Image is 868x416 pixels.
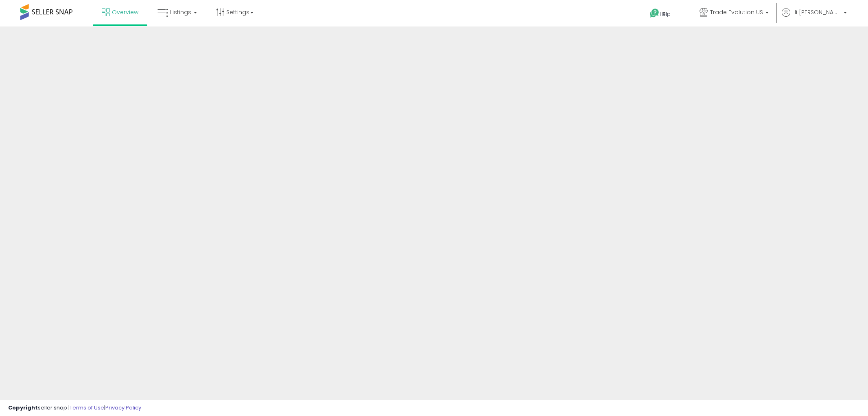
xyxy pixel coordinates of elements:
[710,8,763,16] span: Trade Evolution US
[792,8,841,16] span: Hi [PERSON_NAME]
[782,8,847,26] a: Hi [PERSON_NAME]
[170,8,191,16] span: Listings
[649,8,660,18] i: Get Help
[112,8,138,16] span: Overview
[643,2,687,26] a: Help
[660,11,671,18] span: Help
